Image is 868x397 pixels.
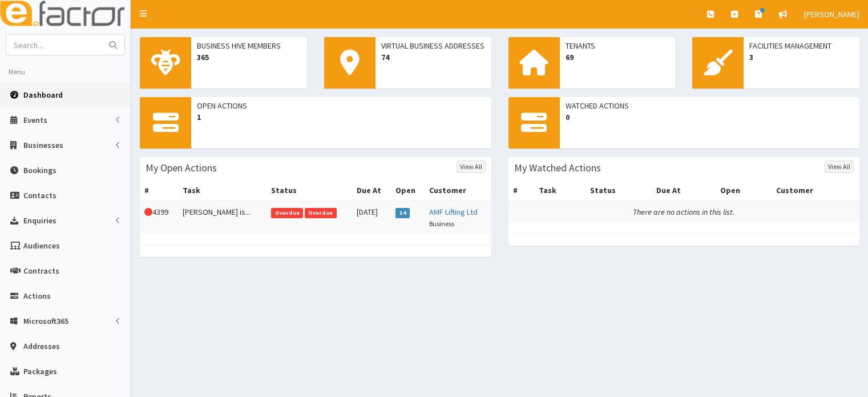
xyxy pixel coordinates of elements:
span: Events [23,115,47,125]
span: [PERSON_NAME] [804,9,859,19]
td: 4399 [140,201,178,234]
th: Open [716,180,771,201]
th: Customer [772,180,859,201]
span: 365 [197,51,301,63]
span: 74 [381,51,486,63]
span: Businesses [23,140,63,150]
span: Watched Actions [566,100,854,111]
span: 69 [566,51,670,63]
small: Business [429,219,454,228]
th: Status [267,180,352,201]
h3: My Watched Actions [514,163,601,173]
span: Virtual Business Addresses [381,40,486,51]
span: Overdue [305,208,337,218]
span: Bookings [23,165,56,175]
span: Contacts [23,190,56,200]
td: [PERSON_NAME] is... [178,201,267,234]
span: Packages [23,366,57,376]
th: Due At [352,180,391,201]
th: Due At [652,180,716,201]
span: 14 [395,208,410,218]
th: Task [534,180,586,201]
span: Enquiries [23,215,56,226]
h3: My Open Actions [146,163,217,173]
span: Open Actions [197,100,486,111]
td: [DATE] [352,201,391,234]
a: AMF Lifting Ltd [429,207,478,217]
span: 1 [197,111,486,123]
th: Customer [425,180,491,201]
th: # [140,180,178,201]
th: Task [178,180,267,201]
span: Audiences [23,240,60,251]
span: Facilities Management [749,40,854,51]
th: # [508,180,535,201]
th: Status [586,180,652,201]
i: This Action is overdue! [144,208,152,216]
input: Search... [6,35,102,55]
span: Actions [23,291,51,301]
span: Dashboard [23,90,63,100]
th: Open [391,180,425,201]
a: View All [457,161,486,173]
i: There are no actions in this list. [633,207,734,217]
span: Overdue [271,208,303,218]
span: Microsoft365 [23,316,68,326]
span: Contracts [23,266,59,276]
span: Addresses [23,341,60,351]
a: View All [825,161,854,173]
span: Business Hive Members [197,40,301,51]
span: Tenants [566,40,670,51]
span: 0 [566,111,854,123]
span: 3 [749,51,854,63]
